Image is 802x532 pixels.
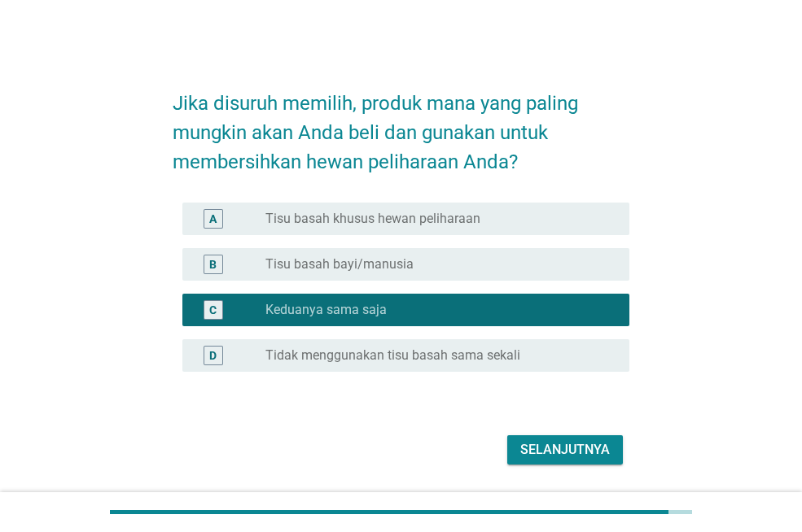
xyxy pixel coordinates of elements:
div: C [209,301,217,318]
div: B [209,255,217,273]
label: Tidak menggunakan tisu basah sama sekali [265,347,520,364]
div: D [209,347,217,364]
label: Tisu basah khusus hewan peliharaan [265,211,480,227]
div: A [209,210,217,227]
h2: Jika disuruh memilih, produk mana yang paling mungkin akan Anda beli dan gunakan untuk membersihk... [173,72,629,177]
button: Selanjutnya [507,435,623,464]
label: Keduanya sama saja [265,302,387,318]
div: Selanjutnya [520,440,610,460]
label: Tisu basah bayi/manusia [265,256,414,273]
